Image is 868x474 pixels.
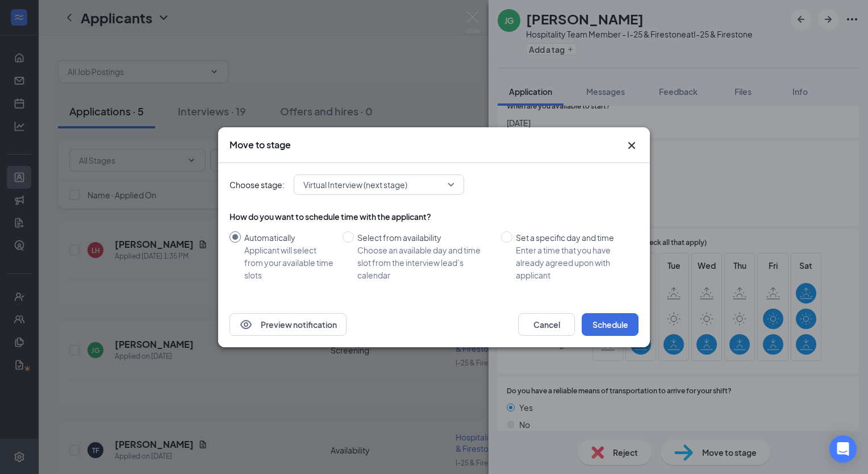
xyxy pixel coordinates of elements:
div: How do you want to schedule time with the applicant? [229,211,639,222]
span: Virtual Interview (next stage) [303,176,407,193]
div: Enter a time that you have already agreed upon with applicant [516,244,629,281]
div: Open Intercom Messenger [829,435,857,463]
div: Select from availability [357,231,492,244]
div: Automatically [244,231,333,244]
svg: Eye [239,318,253,331]
div: Set a specific day and time [516,231,629,244]
button: Schedule [582,313,639,336]
span: Choose stage: [229,178,285,191]
button: Close [625,139,639,152]
div: Applicant will select from your available time slots [244,244,333,281]
div: Choose an available day and time slot from the interview lead’s calendar [357,244,492,281]
button: Cancel [518,313,575,336]
svg: Cross [625,139,639,152]
button: EyePreview notification [229,313,347,336]
h3: Move to stage [229,139,291,151]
